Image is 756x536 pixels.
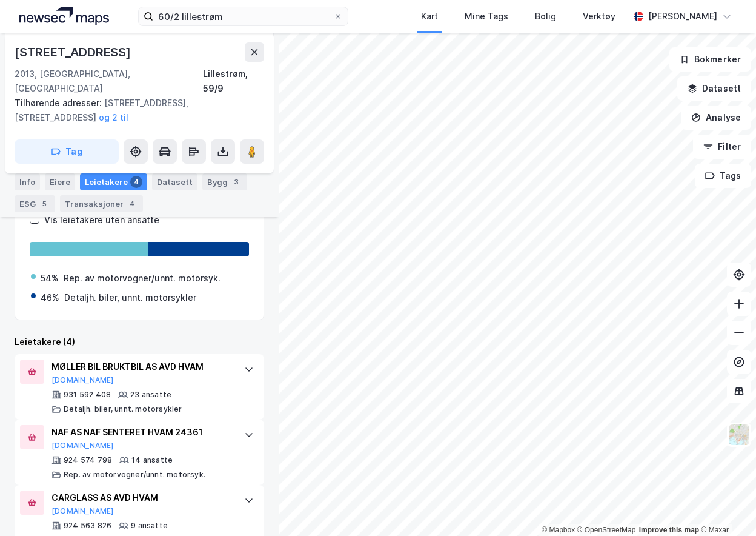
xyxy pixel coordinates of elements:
[203,67,264,96] div: Lillestrøm, 59/9
[131,455,173,465] div: 14 ansatte
[577,526,636,534] a: OpenStreetMap
[126,198,138,210] div: 4
[15,96,254,125] div: [STREET_ADDRESS], [STREET_ADDRESS]
[130,390,171,400] div: 23 ansatte
[681,106,751,130] button: Analyse
[51,491,232,505] div: CARGLASS AS AVD HVAM
[51,441,114,451] button: [DOMAIN_NAME]
[677,76,751,101] button: Datasett
[15,195,55,212] div: ESG
[80,173,147,190] div: Leietakere
[60,195,143,212] div: Transaksjoner
[64,470,205,480] div: Rep. av motorvogner/unnt. motorsyk.
[153,7,333,25] input: Søk på adresse, matrikkel, gårdeiere, leietakere eller personer
[15,335,264,349] div: Leietakere (4)
[465,9,508,24] div: Mine Tags
[639,526,699,534] a: Improve this map
[583,9,615,24] div: Verktøy
[728,423,751,446] img: Z
[45,173,75,190] div: Eiere
[44,213,159,227] div: Vis leietakere uten ansatte
[64,271,220,286] div: Rep. av motorvogner/unnt. motorsyk.
[64,290,196,305] div: Detaljh. biler, unnt. motorsykler
[695,164,751,188] button: Tags
[15,67,203,96] div: 2013, [GEOGRAPHIC_DATA], [GEOGRAPHIC_DATA]
[535,9,556,24] div: Bolig
[38,198,50,210] div: 5
[15,173,40,190] div: Info
[421,9,438,24] div: Kart
[15,98,104,108] span: Tilhørende adresser:
[695,478,756,536] iframe: Chat Widget
[64,404,182,414] div: Detaljh. biler, unnt. motorsykler
[51,375,114,385] button: [DOMAIN_NAME]
[131,521,168,531] div: 9 ansatte
[15,42,133,62] div: [STREET_ADDRESS]
[64,390,111,400] div: 931 592 408
[230,176,242,188] div: 3
[64,455,112,465] div: 924 574 798
[152,173,197,190] div: Datasett
[51,506,114,516] button: [DOMAIN_NAME]
[41,290,59,305] div: 46%
[15,139,119,164] button: Tag
[51,360,232,374] div: MØLLER BIL BRUKTBIL AS AVD HVAM
[695,478,756,536] div: Kontrollprogram for chat
[130,176,142,188] div: 4
[41,271,59,286] div: 54%
[51,425,232,440] div: NAF AS NAF SENTERET HVAM 24361
[64,521,111,531] div: 924 563 826
[693,135,751,159] button: Filter
[669,47,751,72] button: Bokmerker
[202,173,247,190] div: Bygg
[648,9,717,24] div: [PERSON_NAME]
[19,7,109,25] img: logo.a4113a55bc3d86da70a041830d287a7e.svg
[542,526,575,534] a: Mapbox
